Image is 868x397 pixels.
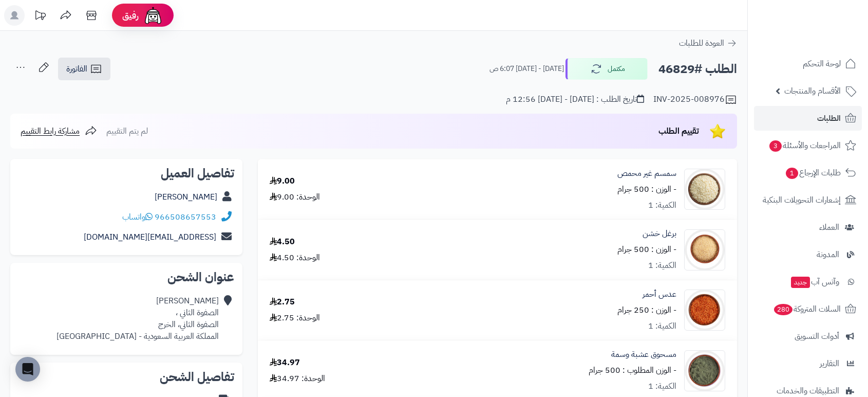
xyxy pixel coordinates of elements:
span: الأقسام والمنتجات [784,84,841,98]
img: 1660143682-Wasma%20Powder-90x90.jpg [685,350,725,391]
a: طلبات الإرجاع1 [754,160,862,185]
span: رفيق [122,9,139,22]
a: تحديثات المنصة [27,5,53,28]
span: المراجعات والأسئلة [768,138,841,153]
span: 1 [786,168,798,179]
div: INV-2025-008976 [653,94,737,106]
span: العملاء [819,220,839,234]
div: الكمية: 1 [648,260,676,272]
span: 3 [769,140,782,152]
a: الفاتورة [58,58,110,80]
a: السلات المتروكة280 [754,297,862,321]
a: المدونة [754,242,862,267]
img: 1628249182-Bulgur%20L-90x90.jpg [685,229,725,270]
a: أدوات التسويق [754,324,862,349]
span: وآتس آب [790,275,839,289]
div: 2.75 [270,296,295,308]
small: - الوزن : 500 جرام [617,183,676,195]
a: [PERSON_NAME] [155,191,217,203]
span: التقارير [820,356,839,371]
div: الوحدة: 9.00 [270,191,320,203]
span: السلات المتروكة [773,302,841,316]
span: الفاتورة [66,63,87,75]
a: الطلبات [754,106,862,131]
span: تقييم الطلب [658,125,699,137]
a: برغل خشن [643,228,676,240]
span: لوحة التحكم [803,57,841,71]
small: - الوزن : 250 جرام [617,304,676,316]
a: واتساب [122,211,153,223]
a: التقارير [754,351,862,376]
h2: تفاصيل العميل [18,167,234,179]
span: طلبات الإرجاع [785,166,841,180]
div: Open Intercom Messenger [15,357,40,382]
span: لم يتم التقييم [106,125,148,137]
span: جديد [791,277,810,288]
a: وآتس آبجديد [754,269,862,294]
a: العملاء [754,215,862,240]
div: [PERSON_NAME] الصفوة الثاني ، الصفوة الثاني، الخرج المملكة العربية السعودية - [GEOGRAPHIC_DATA] [56,295,219,342]
small: - الوزن المطلوب : 500 جرام [589,364,676,376]
span: مشاركة رابط التقييم [21,125,80,137]
a: [EMAIL_ADDRESS][DOMAIN_NAME] [84,231,216,243]
div: الوحدة: 34.97 [270,373,325,385]
a: العودة للطلبات [679,37,737,49]
img: logo-2.png [798,28,858,49]
span: إشعارات التحويلات البنكية [763,193,841,207]
span: أدوات التسويق [795,329,839,344]
small: - الوزن : 500 جرام [617,243,676,256]
div: تاريخ الطلب : [DATE] - [DATE] 12:56 م [506,94,644,105]
a: مسحوق عشبة وسمة [611,349,676,360]
span: 280 [774,304,792,315]
button: مكتمل [565,58,648,80]
span: المدونة [817,247,839,262]
a: لوحة التحكم [754,51,862,76]
h2: الطلب #46829 [658,59,737,80]
div: 9.00 [270,175,295,187]
a: عدس أحمر [643,288,676,300]
img: 1646400984-Lentils,%20Red-90x90.jpg [685,290,725,331]
a: سمسم غير محمص [617,168,676,179]
a: إشعارات التحويلات البنكية [754,188,862,212]
div: 4.50 [270,236,295,248]
a: 966508657553 [155,211,216,223]
h2: تفاصيل الشحن [18,371,234,383]
div: الوحدة: 2.75 [270,312,320,324]
h2: عنوان الشحن [18,271,234,283]
div: الكمية: 1 [648,381,676,392]
div: الكمية: 1 [648,200,676,211]
div: 34.97 [270,357,300,369]
img: %20%D8%A3%D8%A8%D9%8A%D8%B6-90x90.jpg [685,169,725,210]
a: مشاركة رابط التقييم [21,125,97,137]
span: الطلبات [817,111,841,125]
div: الكمية: 1 [648,320,676,332]
a: المراجعات والأسئلة3 [754,133,862,158]
div: الوحدة: 4.50 [270,252,320,264]
span: العودة للطلبات [679,37,724,49]
small: [DATE] - [DATE] 6:07 ص [489,64,564,74]
img: ai-face.png [143,5,163,26]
